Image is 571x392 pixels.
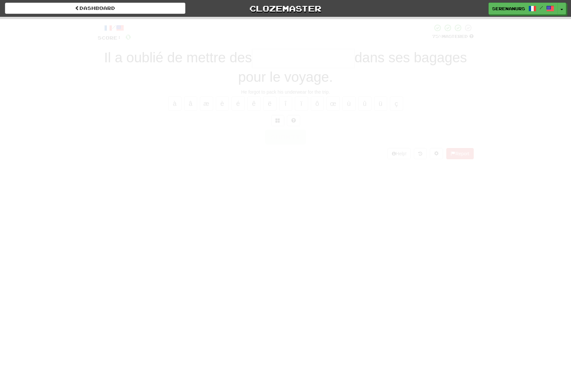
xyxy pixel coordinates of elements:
span: 75 % [432,34,442,39]
span: / [540,5,543,10]
a: SerenaNurs / [489,3,558,15]
a: Dashboard [5,3,185,14]
button: Single letter hint - you only get 1 per sentence and score half the points! alt+h [287,115,300,126]
span: dans ses bagages pour le voyage. [238,50,467,85]
button: Switch sentence to multiple choice alt+p [271,115,284,126]
button: ë [263,97,276,110]
span: Score: [98,35,121,41]
span: 10 [425,17,436,25]
button: Round history (alt+y) [414,148,427,159]
span: SerenaNurs [492,6,525,12]
button: Help! [388,148,411,159]
div: / [98,24,131,32]
button: Submit [265,130,306,145]
span: Il a oublié de mettre des [104,50,252,65]
button: à [168,97,181,110]
span: 0 [180,17,185,25]
button: ü [374,97,387,110]
button: è [216,97,229,110]
button: ù [342,97,356,110]
span: 0 [312,17,317,25]
button: û [358,97,371,110]
button: ô [311,97,324,110]
button: é [232,97,245,110]
button: ï [295,97,308,110]
button: ç [390,97,403,110]
a: Clozemaster [195,3,376,14]
span: 0 [125,33,131,41]
button: ê [247,97,261,110]
div: He forgot to pack his underwear for the trip. [98,89,474,95]
span: Incorrect [254,18,295,25]
span: To go [386,18,409,25]
button: œ [327,97,340,110]
span: Correct [131,18,163,25]
button: î [279,97,292,110]
button: â [184,97,197,110]
button: Report [446,148,473,159]
div: Mastered [432,34,474,40]
button: æ [200,97,213,110]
